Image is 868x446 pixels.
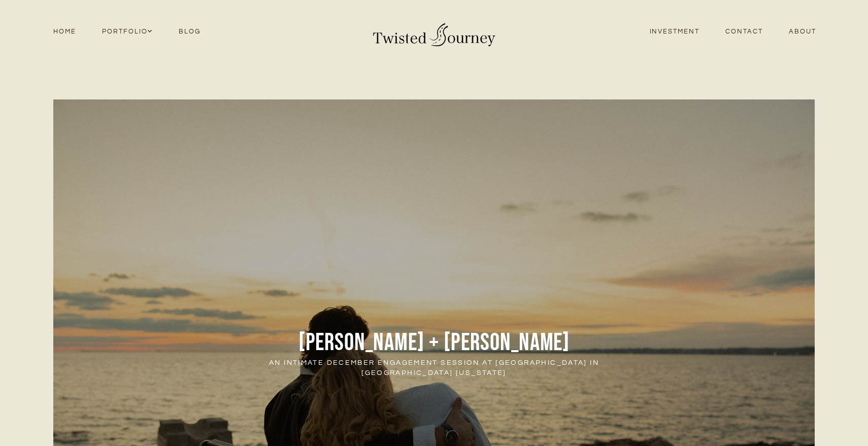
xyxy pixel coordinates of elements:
h1: [PERSON_NAME] + [PERSON_NAME] [269,328,599,358]
a: Investment [637,25,713,39]
img: Twisted Journey [371,16,497,48]
a: Contact [713,25,776,39]
span: Portfolio [102,26,153,37]
a: Portfolio [89,25,165,39]
a: Home [40,25,89,39]
a: About [776,25,829,39]
a: Blog [165,25,213,39]
h5: An intimate December Engagement session at [GEOGRAPHIC_DATA] in [GEOGRAPHIC_DATA] [US_STATE] [269,358,599,378]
